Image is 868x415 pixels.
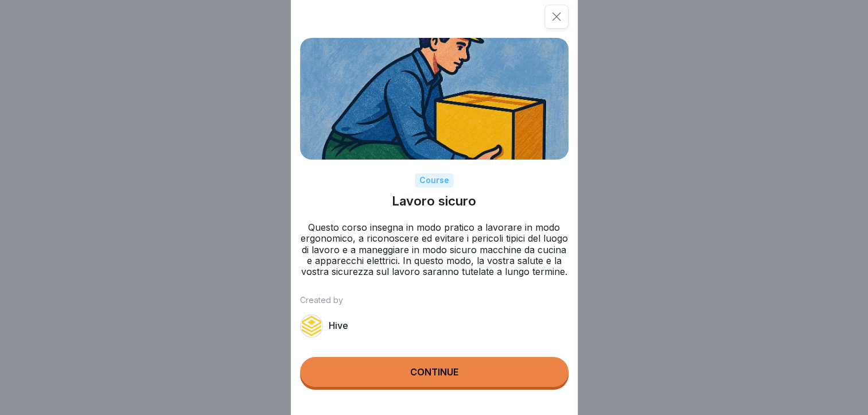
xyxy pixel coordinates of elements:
button: Continue [300,357,569,387]
p: Created by [300,296,569,305]
a: Continue [300,357,569,390]
div: Course [415,173,454,188]
div: Continue [410,367,458,377]
h1: Lavoro sicuro [392,193,476,208]
p: Questo corso insegna in modo pratico a lavorare in modo ergonomico, a riconoscere ed evitare i pe... [300,222,569,277]
p: Hive [329,320,348,331]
